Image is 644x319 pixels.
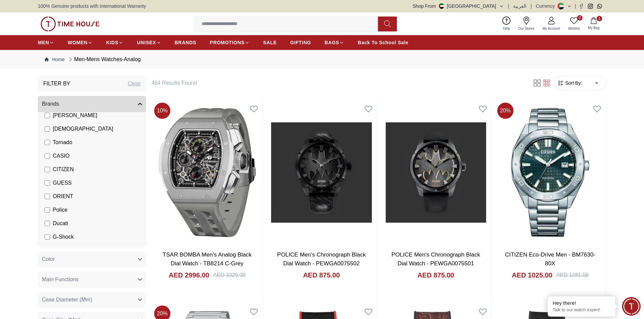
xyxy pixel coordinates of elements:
[45,180,50,186] input: GUESS
[540,26,563,31] span: My Account
[106,39,118,46] span: KIDS
[564,80,582,86] span: Sort By:
[53,179,72,187] span: GUESS
[325,36,344,49] a: BAGS
[53,111,97,119] span: [PERSON_NAME]
[38,3,146,9] span: 100% Genuine products with International Warranty
[439,3,444,9] img: United Arab Emirates
[380,100,492,245] img: POLICE Men's Chronograph Black Dial Watch - PEWGA0075501
[45,113,50,118] input: [PERSON_NAME]
[45,234,50,240] input: G-Shock
[67,55,141,63] div: Men-Mens Watches-Analog
[358,36,408,49] a: Back To School Sale
[45,221,50,226] input: Ducati
[277,251,366,267] a: POLICE Men's Chronograph Black Dial Watch - PEWGA0075502
[45,140,50,145] input: Tornado
[553,307,610,313] p: Talk to our watch expert!
[497,103,514,119] span: 20 %
[38,251,146,267] button: Color
[38,96,146,112] button: Brands
[391,251,480,267] a: POLICE Men's Chronograph Black Dial Watch - PEWGA0075501
[53,152,70,160] span: CASIO
[585,25,602,30] span: My Bag
[513,3,526,9] button: العربية
[53,206,68,214] span: Police
[42,296,92,304] span: Case Diameter (Mm)
[45,56,65,63] a: Home
[151,79,524,87] h6: 464 Results Found
[325,39,339,46] span: BAGS
[290,36,311,49] a: GIFTING
[151,100,263,245] a: TSAR BOMBA Men's Analog Black Dial Watch - TB8214 C-Grey
[38,271,146,288] button: Main Functions
[512,270,552,280] h4: AED 1025.00
[536,3,558,9] div: Currency
[53,233,74,241] span: G-Shock
[128,80,141,88] div: Clear
[53,219,68,228] span: Ducati
[514,15,539,32] a: Our Stores
[68,39,88,46] span: WOMEN
[584,16,603,32] button: 1My Bag
[210,39,245,46] span: PROMOTIONS
[163,251,252,267] a: TSAR BOMBA Men's Analog Black Dial Watch - TB8214 C-Grey
[500,26,513,31] span: Help
[41,17,99,31] img: ...
[43,80,70,88] h3: Filter By
[53,138,72,147] span: Tornado
[530,3,532,9] span: |
[566,26,582,31] span: Wishlist
[175,39,196,46] span: BRANDS
[38,50,606,69] nav: Breadcrumb
[577,15,582,21] span: 0
[45,126,50,132] input: [DEMOGRAPHIC_DATA]
[38,39,49,46] span: MEN
[38,292,146,308] button: Case Diameter (Mm)
[588,4,593,9] a: Instagram
[137,36,161,49] a: UNISEX
[175,36,196,49] a: BRANDS
[45,207,50,213] input: Police
[516,26,537,31] span: Our Stores
[290,39,311,46] span: GIFTING
[508,3,509,9] span: |
[137,39,156,46] span: UNISEX
[266,100,377,245] img: POLICE Men's Chronograph Black Dial Watch - PEWGA0075502
[495,100,606,245] img: CITIZEN Eco-Drive Men - BM7630-80X
[106,36,123,49] a: KIDS
[597,16,602,21] span: 1
[154,103,170,119] span: 10 %
[45,153,50,159] input: CASIO
[303,270,340,280] h4: AED 875.00
[557,80,582,86] button: Sort By:
[499,15,514,32] a: Help
[42,100,59,108] span: Brands
[53,192,73,201] span: ORIENT
[42,255,55,263] span: Color
[622,297,641,316] div: Chat Widget
[263,36,277,49] a: SALE
[413,3,504,9] button: Shop From[GEOGRAPHIC_DATA]
[575,3,576,9] span: |
[169,270,209,280] h4: AED 2996.00
[556,271,589,279] div: AED 1281.00
[53,246,81,255] span: Tsar Bomba
[45,167,50,172] input: CITIZEN
[263,39,277,46] span: SALE
[68,36,93,49] a: WOMEN
[45,194,50,199] input: ORIENT
[579,4,584,9] a: Facebook
[53,125,113,133] span: [DEMOGRAPHIC_DATA]
[553,300,610,307] div: Hey there!
[213,271,245,279] div: AED 3329.00
[358,39,408,46] span: Back To School Sale
[597,4,602,9] a: Whatsapp
[564,15,584,32] a: 0Wishlist
[38,36,54,49] a: MEN
[210,36,250,49] a: PROMOTIONS
[42,275,79,284] span: Main Functions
